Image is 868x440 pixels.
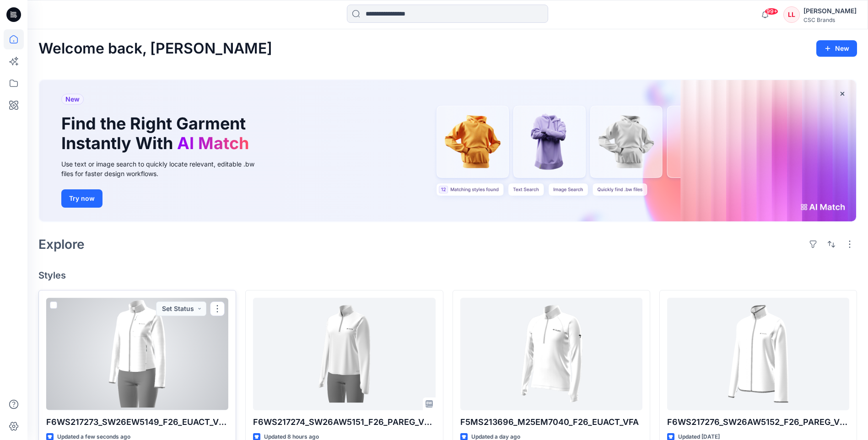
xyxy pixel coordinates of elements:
h4: Styles [38,270,857,281]
button: Try now [61,189,102,208]
span: AI Match [177,133,249,153]
p: F6WS217273_SW26EW5149_F26_EUACT_VFA1 [46,416,228,429]
span: 99+ [765,8,778,15]
h2: Welcome back, [PERSON_NAME] [38,40,272,57]
a: F6WS217273_SW26EW5149_F26_EUACT_VFA1 [46,298,228,410]
div: LL [783,6,800,23]
a: F5MS213696_M25EM7040_F26_EUACT_VFA [460,298,642,410]
p: F6WS217276_SW26AW5152_F26_PAREG_VFA2 [667,416,849,429]
div: Use text or image search to quickly locate relevant, editable .bw files for faster design workflows. [61,159,267,178]
h1: Find the Right Garment Instantly With [61,114,253,153]
p: F5MS213696_M25EM7040_F26_EUACT_VFA [460,416,642,429]
div: [PERSON_NAME] [803,5,857,16]
div: CSC Brands [803,16,857,23]
a: F6WS217274_SW26AW5151_F26_PAREG_VFA2 [253,298,435,410]
a: F6WS217276_SW26AW5152_F26_PAREG_VFA2 [667,298,849,410]
span: New [65,94,80,105]
h2: Explore [38,237,85,252]
p: F6WS217274_SW26AW5151_F26_PAREG_VFA2 [253,416,435,429]
button: New [816,40,857,57]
